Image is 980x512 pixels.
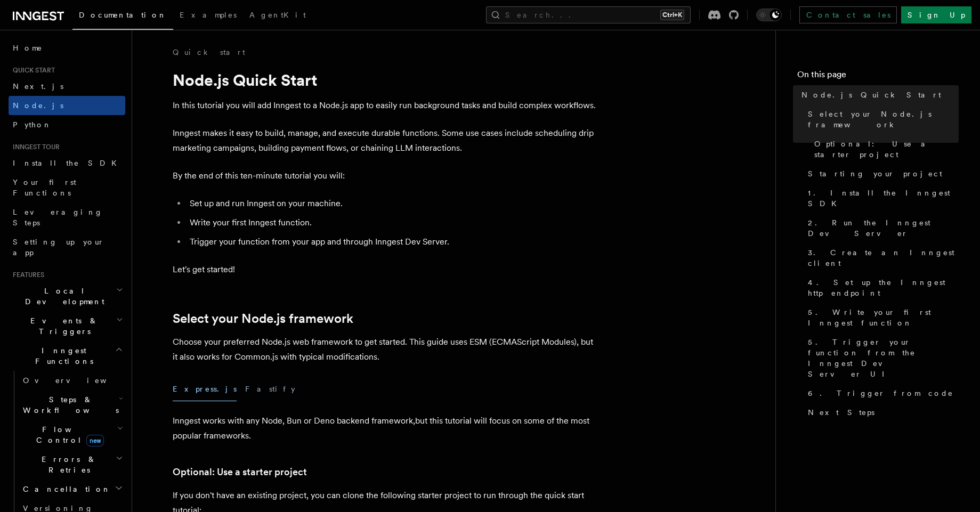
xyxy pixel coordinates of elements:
[804,384,959,403] a: 6. Trigger from code
[173,98,599,113] p: In this tutorial you will add Inngest to a Node.js app to easily run background tasks and build c...
[808,109,959,130] span: Select your Node.js framework
[804,273,959,303] a: 4. Set up the Inngest http endpoint
[19,371,125,390] a: Overview
[249,11,306,19] span: AgentKit
[19,454,116,475] span: Errors & Retries
[19,394,119,416] span: Steps & Workflows
[9,286,116,307] span: Local Development
[13,238,104,257] span: Setting up your app
[9,115,125,134] a: Python
[173,3,243,29] a: Examples
[808,188,959,209] span: 1. Install the Inngest SDK
[804,243,959,273] a: 3. Create an Inngest client
[187,234,599,249] li: Trigger your function from your app and through Inngest Dev Server.
[808,247,959,269] span: 3. Create an Inngest client
[243,3,312,29] a: AgentKit
[804,213,959,243] a: 2. Run the Inngest Dev Server
[187,215,599,230] li: Write your first Inngest function.
[797,68,959,85] h4: On this page
[9,202,125,232] a: Leveraging Steps
[13,208,103,227] span: Leveraging Steps
[13,178,76,197] span: Your first Functions
[19,484,111,494] span: Cancellation
[9,315,116,337] span: Events & Triggers
[804,332,959,384] a: 5. Trigger your function from the Inngest Dev Server UI
[13,120,52,129] span: Python
[804,164,959,183] a: Starting your project
[173,311,353,326] a: Select your Node.js framework
[79,11,167,19] span: Documentation
[804,183,959,213] a: 1. Install the Inngest SDK
[9,96,125,115] a: Node.js
[86,435,104,446] span: new
[9,173,125,202] a: Your first Functions
[901,6,971,23] a: Sign Up
[9,281,125,311] button: Local Development
[173,168,599,183] p: By the end of this ten-minute tutorial you will:
[13,101,63,110] span: Node.js
[173,335,599,364] p: Choose your preferred Node.js web framework to get started. This guide uses ESM (ECMAScript Modul...
[808,407,874,418] span: Next Steps
[814,139,959,160] span: Optional: Use a starter project
[808,168,942,179] span: Starting your project
[9,341,125,371] button: Inngest Functions
[660,10,684,20] kbd: Ctrl+K
[23,376,133,385] span: Overview
[808,217,959,239] span: 2. Run the Inngest Dev Server
[799,6,897,23] a: Contact sales
[173,465,307,480] a: Optional: Use a starter project
[9,271,44,279] span: Features
[797,85,959,104] a: Node.js Quick Start
[801,90,941,100] span: Node.js Quick Start
[173,262,599,277] p: Let's get started!
[19,480,125,499] button: Cancellation
[9,232,125,262] a: Setting up your app
[187,196,599,211] li: Set up and run Inngest on your machine.
[9,345,115,367] span: Inngest Functions
[13,43,43,53] span: Home
[173,377,237,401] button: Express.js
[804,303,959,332] a: 5. Write your first Inngest function
[804,403,959,422] a: Next Steps
[180,11,237,19] span: Examples
[19,390,125,420] button: Steps & Workflows
[808,307,959,328] span: 5. Write your first Inngest function
[173,126,599,156] p: Inngest makes it easy to build, manage, and execute durable functions. Some use cases include sch...
[19,424,117,445] span: Flow Control
[13,159,123,167] span: Install the SDK
[756,9,782,21] button: Toggle dark mode
[804,104,959,134] a: Select your Node.js framework
[173,47,245,58] a: Quick start
[13,82,63,91] span: Next.js
[173,413,599,443] p: Inngest works with any Node, Bun or Deno backend framework,but this tutorial will focus on some o...
[486,6,691,23] button: Search...Ctrl+K
[808,388,953,399] span: 6. Trigger from code
[245,377,295,401] button: Fastify
[19,450,125,480] button: Errors & Retries
[9,77,125,96] a: Next.js
[9,38,125,58] a: Home
[72,3,173,30] a: Documentation
[808,277,959,298] span: 4. Set up the Inngest http endpoint
[9,153,125,173] a: Install the SDK
[173,70,599,90] h1: Node.js Quick Start
[9,143,60,151] span: Inngest tour
[810,134,959,164] a: Optional: Use a starter project
[808,337,959,379] span: 5. Trigger your function from the Inngest Dev Server UI
[9,311,125,341] button: Events & Triggers
[19,420,125,450] button: Flow Controlnew
[9,66,55,75] span: Quick start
